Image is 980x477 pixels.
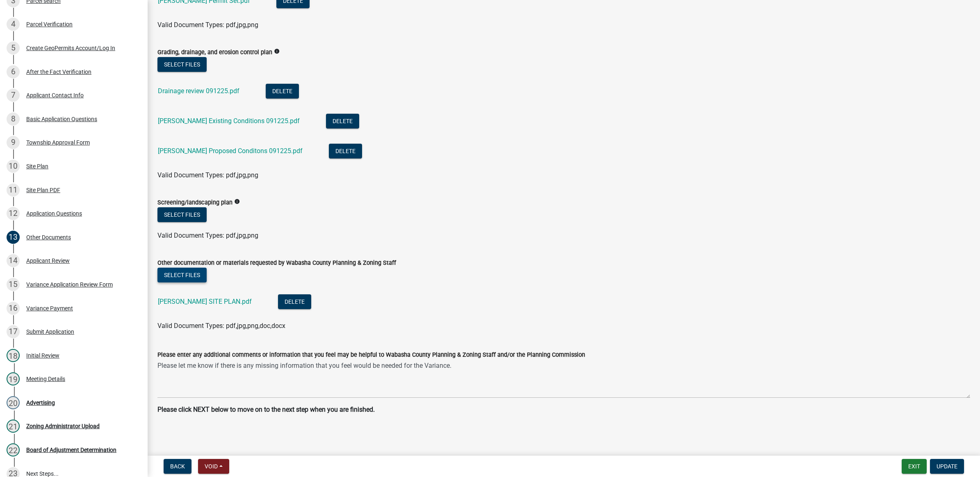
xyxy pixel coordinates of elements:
[157,207,207,222] button: Select files
[7,254,20,267] div: 14
[26,447,116,453] div: Board of Adjustment Determination
[278,298,311,306] wm-modal-confirm: Delete Document
[326,114,359,128] button: Delete
[26,258,70,264] div: Applicant Review
[7,65,20,78] div: 6
[278,294,311,309] button: Delete
[326,118,359,126] wm-modal-confirm: Delete Document
[329,144,362,158] button: Delete
[157,50,272,55] label: Grading, drainage, and erosion control plan
[157,200,232,206] label: Screening/landscaping plan
[7,136,20,149] div: 9
[198,459,229,474] button: Void
[164,459,191,474] button: Back
[329,148,362,156] wm-modal-confirm: Delete Document
[7,302,20,315] div: 16
[26,282,113,287] div: Variance Application Review Form
[26,140,90,145] div: Township Approval Form
[930,459,964,474] button: Update
[274,48,280,54] i: info
[7,231,20,244] div: 13
[26,353,59,358] div: Initial Review
[157,352,585,358] label: Please enter any additional comments or information that you feel may be helpful to Wabasha Count...
[26,92,84,98] div: Applicant Contact Info
[26,45,115,51] div: Create GeoPermits Account/Log In
[157,171,258,179] span: Valid Document Types: pdf,jpg,png
[7,112,20,126] div: 8
[157,406,375,413] strong: Please click NEXT below to move on to the next step when you are finished.
[7,325,20,338] div: 17
[7,396,20,409] div: 20
[157,268,207,282] button: Select files
[26,163,48,169] div: Site Plan
[7,349,20,362] div: 18
[26,329,74,335] div: Submit Application
[26,400,55,406] div: Advertising
[266,84,299,99] button: Delete
[7,420,20,433] div: 21
[7,18,20,31] div: 4
[26,21,73,27] div: Parcel Verification
[7,160,20,173] div: 10
[26,211,82,216] div: Application Questions
[26,69,91,75] div: After the Fact Verification
[234,199,240,204] i: info
[26,234,71,240] div: Other Documents
[157,322,285,330] span: Valid Document Types: pdf,jpg,png,doc,docx
[7,278,20,291] div: 15
[7,443,20,456] div: 22
[26,187,60,193] div: Site Plan PDF
[7,207,20,220] div: 12
[158,87,239,95] a: Drainage review 091225.pdf
[7,89,20,102] div: 7
[902,459,927,474] button: Exit
[26,116,97,122] div: Basic Application Questions
[157,232,258,239] span: Valid Document Types: pdf,jpg,png
[26,305,73,311] div: Variance Payment
[26,376,65,382] div: Meeting Details
[26,423,100,429] div: Zoning Administrator Upload
[266,88,299,96] wm-modal-confirm: Delete Document
[158,117,300,125] a: [PERSON_NAME] Existing Conditions 091225.pdf
[158,298,252,305] a: [PERSON_NAME] SITE PLAN.pdf
[157,260,396,266] label: Other documentation or materials requested by Wabasha County Planning & Zoning Staff
[205,463,218,470] span: Void
[7,183,20,197] div: 11
[7,372,20,385] div: 19
[157,57,207,72] button: Select files
[157,21,258,29] span: Valid Document Types: pdf,jpg,png
[937,463,957,470] span: Update
[158,147,303,155] a: [PERSON_NAME] Proposed Conditons 091225.pdf
[7,41,20,55] div: 5
[170,463,185,470] span: Back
